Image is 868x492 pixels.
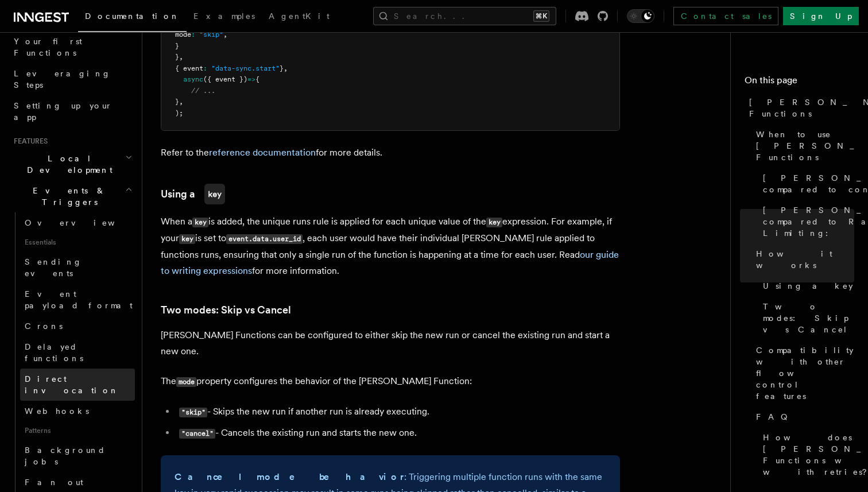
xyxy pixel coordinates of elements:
a: Contact sales [673,7,778,25]
a: Background jobs [20,440,135,472]
a: [PERSON_NAME] compared to Rate Limiting: [758,200,854,243]
span: , [179,53,183,61]
span: Background jobs [25,445,106,466]
a: reference documentation [209,147,316,158]
a: Two modes: Skip vs Cancel [758,296,854,340]
span: AgentKit [269,11,330,21]
code: key [192,218,208,227]
a: When to use [PERSON_NAME] Functions [751,124,854,168]
a: AgentKit [262,3,336,31]
a: [PERSON_NAME] compared to concurrency: [758,168,854,200]
a: Documentation [78,3,187,32]
a: Webhooks [20,401,135,421]
span: Fan out [25,478,83,487]
code: key [179,234,195,244]
a: How it works [751,243,854,276]
span: } [175,42,179,50]
a: Leveraging Steps [9,63,135,95]
span: { [255,75,259,83]
span: Your first Functions [14,37,82,57]
button: Events & Triggers [9,180,135,212]
span: Features [9,137,48,146]
a: Event payload format [20,284,135,316]
a: Your first Functions [9,31,135,63]
a: Examples [187,3,262,31]
span: : [203,64,207,72]
li: - Cancels the existing run and starts the new one. [176,425,620,441]
span: } [175,53,179,61]
span: FAQ [756,411,793,423]
h4: On this page [745,73,854,92]
span: Using a key [763,280,853,292]
span: async [183,75,203,83]
button: Search...⌘K [373,7,556,25]
a: How does [PERSON_NAME] Functions work with retries? [758,427,854,482]
span: Direct invocation [25,374,119,395]
span: } [175,98,179,106]
li: - Skips the new run if another run is already executing. [176,404,620,420]
span: // ... [191,87,215,95]
code: "skip" [179,408,207,417]
span: Patterns [20,421,135,440]
code: key [486,218,502,227]
span: Setting up your app [14,101,113,122]
a: Sign Up [783,7,859,25]
p: Refer to the for more details. [161,145,620,161]
span: Documentation [85,11,180,21]
span: Delayed functions [25,342,83,363]
span: : [191,30,195,38]
a: Compatibility with other flow control features [751,340,854,406]
span: Crons [25,321,63,331]
button: Local Development [9,148,135,180]
span: , [284,64,288,72]
span: Examples [193,11,255,21]
span: mode [175,30,191,38]
strong: Cancel mode behavior [175,471,404,482]
span: Overview [25,218,143,227]
a: Crons [20,316,135,336]
span: Compatibility with other flow control features [756,344,854,402]
span: , [179,98,183,106]
span: Event payload format [25,289,133,310]
code: event.data.user_id [226,234,303,244]
span: , [223,30,227,38]
span: Events & Triggers [9,185,125,208]
a: Direct invocation [20,369,135,401]
code: "cancel" [179,429,215,439]
span: Leveraging Steps [14,69,111,90]
span: ({ event }) [203,75,247,83]
span: => [247,75,255,83]
a: Overview [20,212,135,233]
a: Two modes: Skip vs Cancel [161,302,291,318]
a: Sending events [20,251,135,284]
button: Toggle dark mode [627,9,654,23]
code: mode [176,377,196,387]
code: key [204,184,225,204]
span: ); [175,109,183,117]
span: } [280,64,284,72]
span: Essentials [20,233,135,251]
span: How it works [756,248,854,271]
span: "skip" [199,30,223,38]
span: Sending events [25,257,82,278]
a: Setting up your app [9,95,135,127]
span: { event [175,64,203,72]
span: Two modes: Skip vs Cancel [763,301,854,335]
a: FAQ [751,406,854,427]
a: Using a key [758,276,854,296]
span: Webhooks [25,406,89,416]
a: [PERSON_NAME] Functions [745,92,854,124]
a: Delayed functions [20,336,135,369]
a: Using akey [161,184,225,204]
span: "data-sync.start" [211,64,280,72]
span: Local Development [9,153,125,176]
p: [PERSON_NAME] Functions can be configured to either skip the new run or cancel the existing run a... [161,327,620,359]
p: The property configures the behavior of the [PERSON_NAME] Function: [161,373,620,390]
p: When a is added, the unique runs rule is applied for each unique value of the expression. For exa... [161,214,620,279]
kbd: ⌘K [533,10,549,22]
